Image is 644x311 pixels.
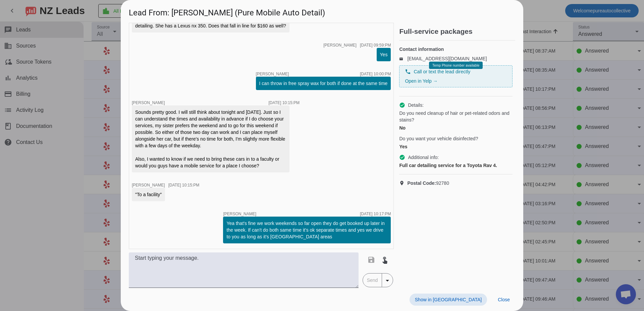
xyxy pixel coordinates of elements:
mat-icon: touch_app [381,256,389,264]
span: Close [498,297,510,302]
mat-icon: arrow_drop_down [383,277,391,285]
div: Yes [399,143,513,150]
span: [PERSON_NAME] [132,183,165,187]
span: [PERSON_NAME] [223,212,256,216]
mat-icon: phone [405,69,411,75]
strong: Postal Code: [407,180,436,186]
span: Show in [GEOGRAPHIC_DATA] [415,297,482,302]
span: [PERSON_NAME] [132,100,165,105]
span: Do you need cleanup of hair or pet-related odors and stains? [399,110,513,123]
div: Yea that's fine we work weekends so far open they do get booked up later in the week. If can't do... [226,220,387,240]
span: Additional info: [408,154,439,161]
div: No [399,125,513,131]
span: Do you want your vehicle disinfected? [399,135,478,142]
h2: Full-service packages [399,28,515,35]
a: Open in Yelp → [405,78,437,84]
div: [DATE] 10:00:PM [360,72,391,76]
div: [DATE] 10:15:PM [269,101,300,105]
div: [DATE] 09:59:PM [360,43,391,47]
span: [PERSON_NAME] [323,43,357,47]
span: [PERSON_NAME] [256,72,289,76]
div: Sounds pretty good. I will still think about tonight and [DATE]. Just so I can understand the tim... [135,109,286,169]
mat-icon: location_on [399,180,407,186]
div: [DATE] 10:15:PM [168,183,199,187]
div: "To a facility" [135,191,162,198]
span: Call or text the lead directly [414,68,470,75]
div: Full car detailing service for a Toyota Rav 4. [399,162,513,169]
span: Details: [408,102,424,108]
div: [DATE] 10:17:PM [360,212,391,216]
div: Yes [380,51,388,58]
mat-icon: check_circle [399,102,405,108]
div: I can throw in free spray wax for both if done at the same time [259,80,388,87]
button: Show in [GEOGRAPHIC_DATA] [410,294,487,306]
h4: Contact information [399,46,513,53]
mat-icon: check_circle [399,154,405,160]
span: Temp Phone number available [432,64,479,67]
button: Close [492,294,515,306]
mat-icon: email [399,57,407,60]
span: 92780 [407,180,449,186]
a: [EMAIL_ADDRESS][DOMAIN_NAME] [407,56,487,61]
